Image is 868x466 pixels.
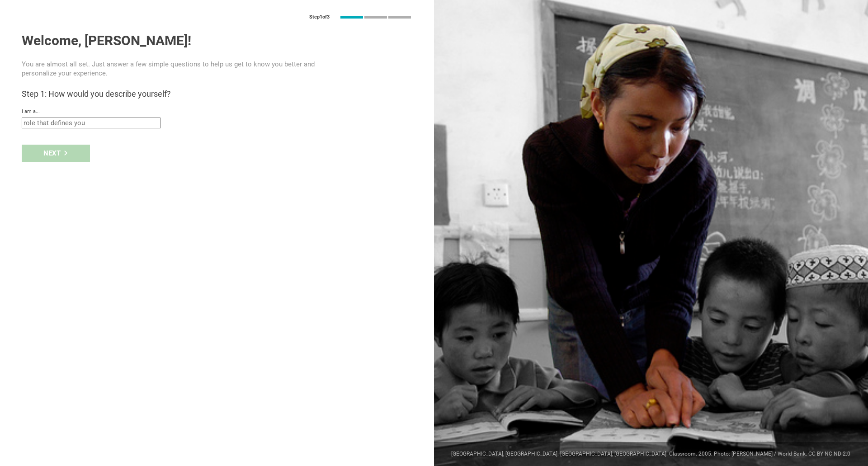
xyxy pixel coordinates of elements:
[22,118,161,128] input: role that defines you
[434,442,868,466] div: [GEOGRAPHIC_DATA], [GEOGRAPHIC_DATA]. [GEOGRAPHIC_DATA], [GEOGRAPHIC_DATA]. Classroom. 2005. Phot...
[22,89,412,99] h3: Step 1: How would you describe yourself?
[22,33,412,49] h1: Welcome, [PERSON_NAME]!
[22,108,412,115] div: I am a...
[22,60,334,78] p: You are almost all set. Just answer a few simple questions to help us get to know you better and ...
[309,14,330,20] div: Step 1 of 3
